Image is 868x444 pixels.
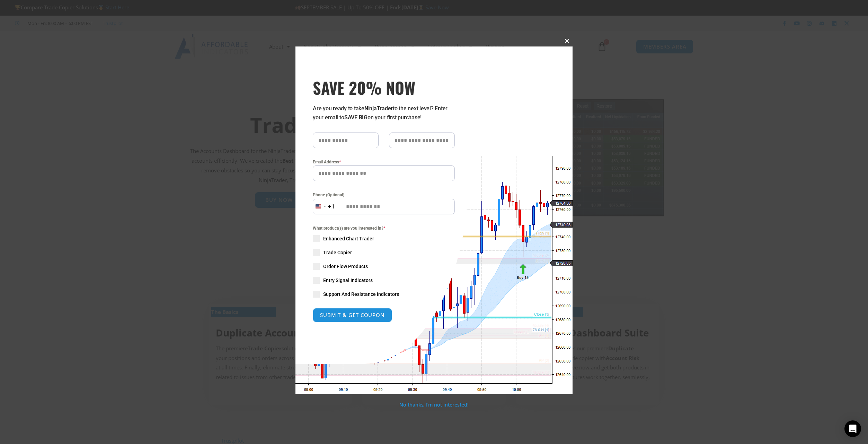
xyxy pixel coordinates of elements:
span: Order Flow Products [323,263,368,270]
span: Support And Resistance Indicators [323,291,399,298]
span: What product(s) are you interested in? [313,225,455,232]
h3: SAVE 20% NOW [313,78,455,97]
div: +1 [328,202,335,211]
label: Email Address [313,159,455,165]
a: No thanks, I’m not interested! [399,401,468,408]
button: Selected country [313,199,335,214]
label: Enhanced Chart Trader [313,235,455,242]
p: Are you ready to take to the next level? Enter your email to on your first purchase! [313,104,455,122]
div: Open Intercom Messenger [844,420,861,437]
label: Phone (Optional) [313,191,455,198]
span: Enhanced Chart Trader [323,235,374,242]
span: Entry Signal Indicators [323,277,373,284]
label: Support And Resistance Indicators [313,291,455,298]
label: Order Flow Products [313,263,455,270]
label: Entry Signal Indicators [313,277,455,284]
span: Trade Copier [323,249,352,256]
strong: NinjaTrader [364,105,393,112]
strong: SAVE BIG [344,114,367,121]
label: Trade Copier [313,249,455,256]
button: SUBMIT & GET COUPON [313,308,392,322]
